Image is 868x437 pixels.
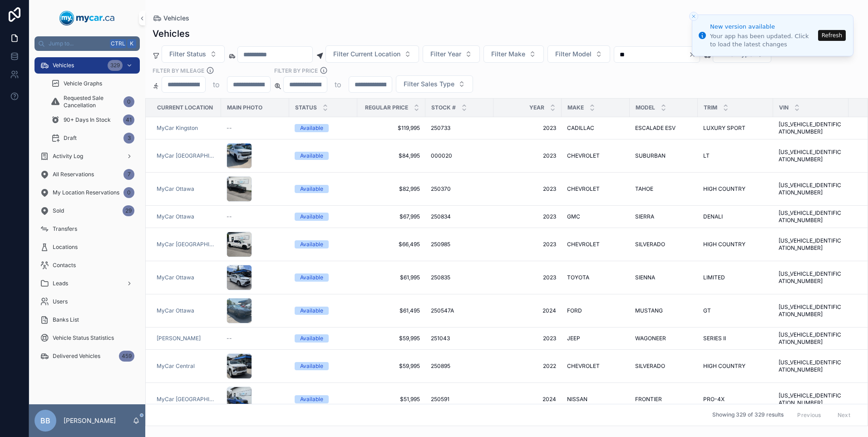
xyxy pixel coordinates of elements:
[300,395,323,403] div: Available
[363,124,420,132] a: $119,995
[703,335,768,342] a: SERIES II
[295,240,352,248] a: Available
[53,243,78,251] span: Locations
[274,66,318,74] label: FILTER BY PRICE
[363,335,420,342] span: $59,995
[491,50,525,59] span: Filter Make
[567,307,582,314] span: FORD
[53,262,76,269] span: Contacts
[35,239,140,255] a: Locations
[157,213,216,220] a: MyCar Ottawa
[53,334,114,342] span: Vehicle Status Statistics
[635,307,692,314] a: MUSTANG
[64,80,102,87] span: Vehicle Graphs
[431,396,488,403] a: 250591
[431,152,452,159] span: 000020
[157,152,216,159] a: MyCar [GEOGRAPHIC_DATA]
[35,330,140,346] a: Vehicle Status Statistics
[689,12,698,21] button: Close toast
[300,213,323,221] div: Available
[35,148,140,164] a: Activity Log
[45,75,140,92] a: Vehicle Graphs
[703,363,768,370] a: HIGH COUNTRY
[567,274,589,281] span: TOYOTA
[227,335,284,342] a: --
[295,152,352,160] a: Available
[300,362,323,370] div: Available
[53,225,77,233] span: Transfers
[363,363,420,370] span: $59,995
[567,307,624,314] a: FORD
[157,124,216,132] a: MyCar Kingston
[635,274,655,281] span: SIENNA
[227,213,232,220] span: --
[404,79,454,89] span: Filter Sales Type
[35,36,140,51] button: Jump to...CtrlK
[363,213,420,220] a: $67,995
[704,104,717,111] span: Trim
[157,185,194,193] span: MyCar Ottawa
[431,213,488,220] a: 250834
[157,396,216,403] a: MyCar [GEOGRAPHIC_DATA]
[499,274,556,281] a: 2023
[567,185,600,193] span: CHEVROLET
[295,334,352,343] a: Available
[363,241,420,248] span: $66,495
[779,392,843,407] span: [US_VEHICLE_IDENTIFICATION_NUMBER]
[567,104,584,111] span: Make
[703,152,710,159] span: LT
[64,116,111,124] span: 90+ Days In Stock
[35,184,140,201] a: My Location Reservations0
[157,307,194,314] span: MyCar Ottawa
[300,124,323,132] div: Available
[567,241,600,248] span: CHEVROLET
[779,237,843,252] span: [US_VEHICLE_IDENTIFICATION_NUMBER]
[53,153,83,160] span: Activity Log
[635,124,692,132] a: ESCALADE ESV
[53,171,94,178] span: All Reservations
[779,209,843,224] a: [US_VEHICLE_IDENTIFICATION_NUMBER]
[567,396,624,403] a: NISSAN
[567,213,580,220] span: GMC
[567,274,624,281] a: TOYOTA
[635,152,666,159] span: SUBURBAN
[128,40,135,47] span: K
[547,45,610,63] button: Select Button
[157,335,201,342] a: [PERSON_NAME]
[123,96,134,107] div: 0
[325,45,419,63] button: Select Button
[35,203,140,219] a: Sold29
[431,241,488,248] a: 250985
[300,185,323,193] div: Available
[567,335,624,342] a: JEEP
[35,293,140,310] a: Users
[110,39,126,48] span: Ctrl
[703,335,726,342] span: SERIES II
[53,207,64,214] span: Sold
[499,307,556,314] span: 2024
[499,213,556,220] span: 2023
[108,60,123,71] div: 329
[64,416,116,425] p: [PERSON_NAME]
[431,124,488,132] a: 250733
[712,412,784,419] span: Showing 329 of 329 results
[295,213,352,221] a: Available
[227,124,284,132] a: --
[431,185,488,193] a: 250370
[157,185,216,193] a: MyCar Ottawa
[703,213,723,220] span: DENALI
[779,270,843,285] span: [US_VEHICLE_IDENTIFICATION_NUMBER]
[703,274,768,281] a: LIMITED
[703,363,745,370] span: HIGH COUNTRY
[567,241,624,248] a: CHEVROLET
[779,331,843,346] span: [US_VEHICLE_IDENTIFICATION_NUMBER]
[499,335,556,342] a: 2023
[567,335,580,342] span: JEEP
[363,152,420,159] span: $84,995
